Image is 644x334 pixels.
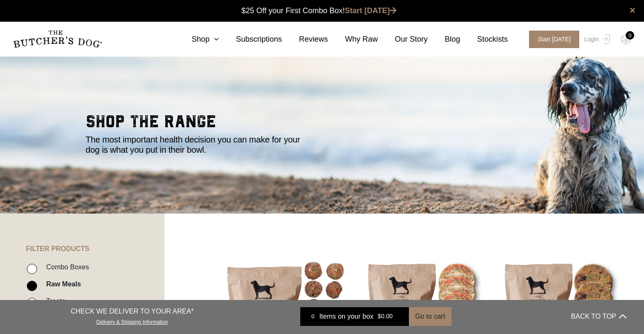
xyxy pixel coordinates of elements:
p: CHECK WE DELIVER TO YOUR AREA* [71,306,194,317]
div: 0 [626,31,634,40]
bdi: 0.00 [378,313,393,320]
a: Our Story [378,34,428,45]
img: TBD_Cart-Empty.png [621,34,631,45]
a: Blog [428,34,460,45]
a: Shop [175,34,219,45]
a: Why Raw [328,34,378,45]
div: 0 [307,312,319,321]
a: Stockists [460,34,508,45]
span: Items on your box [319,311,374,322]
a: Start [DATE] [520,31,582,48]
a: Login [582,31,610,48]
p: The most important health decision you can make for your dog is what you put in their bowl. [86,134,311,155]
label: Raw Meals [42,278,81,290]
span: $ [378,313,381,320]
a: close [630,5,635,15]
span: Start [DATE] [529,31,579,48]
button: BACK TO TOP [571,306,627,327]
a: 0 Items on your box $0.00 [300,307,409,326]
label: Combo Boxes [42,261,89,273]
a: Start [DATE] [345,6,397,15]
button: Go to cart [409,307,451,326]
a: Reviews [282,34,328,45]
h2: shop the range [86,113,558,134]
a: Subscriptions [219,34,282,45]
label: Treats [42,295,65,307]
a: Delivery & Shipping Information [96,317,168,325]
